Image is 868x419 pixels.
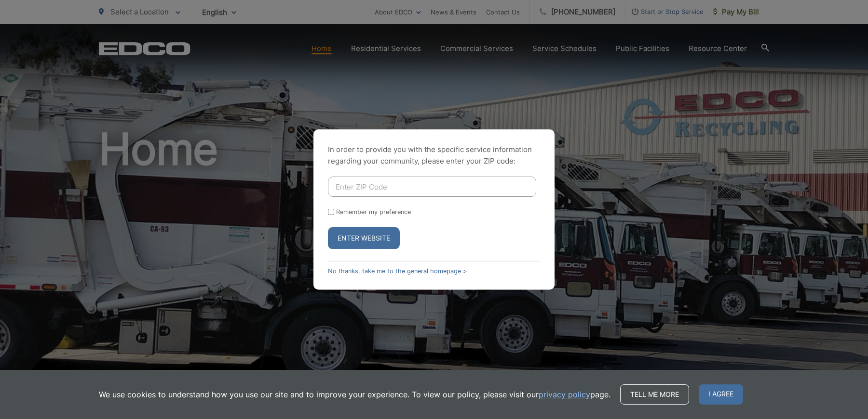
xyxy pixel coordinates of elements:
a: privacy policy [539,389,590,400]
p: In order to provide you with the specific service information regarding your community, please en... [328,144,540,167]
label: Remember my preference [336,208,411,216]
a: No thanks, take me to the general homepage > [328,267,467,275]
input: Enter ZIP Code [328,177,536,197]
a: Tell me more [620,384,689,405]
button: Enter Website [328,227,400,249]
p: We use cookies to understand how you use our site and to improve your experience. To view our pol... [99,389,610,400]
span: I agree [699,384,743,405]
